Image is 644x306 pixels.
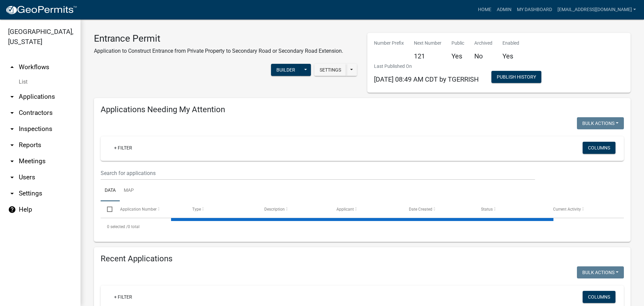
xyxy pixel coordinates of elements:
span: Applicant [336,207,354,212]
p: Number Prefix [374,40,404,47]
i: arrow_drop_down [8,109,16,117]
i: help [8,206,16,214]
datatable-header-cell: Application Number [113,201,185,217]
button: Publish History [491,71,541,83]
button: Columns [583,142,615,154]
wm-modal-confirm: Workflow Publish History [491,75,541,80]
i: arrow_drop_down [8,157,16,165]
a: + Filter [109,142,138,154]
span: Description [264,207,285,212]
p: Public [451,40,464,47]
span: 0 selected / [107,224,128,229]
button: Builder [271,64,301,76]
datatable-header-cell: Status [475,201,547,217]
a: Home [475,3,494,16]
h3: Entrance Permit [94,33,343,44]
datatable-header-cell: Description [258,201,330,217]
i: arrow_drop_down [8,125,16,133]
a: [EMAIL_ADDRESS][DOMAIN_NAME] [555,3,639,16]
i: arrow_drop_down [8,189,16,198]
datatable-header-cell: Current Activity [547,201,619,217]
span: Current Activity [553,207,581,212]
i: arrow_drop_down [8,141,16,149]
div: 0 total [101,218,624,235]
a: + Filter [109,291,138,303]
span: Status [481,207,493,212]
h5: No [474,52,492,60]
p: Next Number [414,40,441,47]
button: Columns [583,291,615,303]
input: Search for applications [101,166,535,180]
h5: 121 [414,52,441,60]
button: Settings [314,64,346,76]
span: Date Created [409,207,432,212]
p: Enabled [502,40,519,47]
i: arrow_drop_down [8,93,16,101]
a: My Dashboard [514,3,555,16]
datatable-header-cell: Applicant [330,201,402,217]
p: Last Published On [374,63,479,70]
span: [DATE] 08:49 AM CDT by TGERRISH [374,75,479,83]
h5: Yes [451,52,464,60]
h4: Recent Applications [101,254,624,264]
a: Admin [494,3,514,16]
datatable-header-cell: Date Created [402,201,474,217]
h5: Yes [502,52,519,60]
button: Bulk Actions [577,117,624,129]
a: Map [120,180,138,202]
h4: Applications Needing My Attention [101,105,624,115]
i: arrow_drop_up [8,63,16,71]
datatable-header-cell: Type [186,201,258,217]
span: Application Number [120,207,157,212]
a: Data [101,180,120,202]
span: Type [192,207,201,212]
p: Archived [474,40,492,47]
datatable-header-cell: Select [101,201,113,217]
i: arrow_drop_down [8,173,16,181]
button: Bulk Actions [577,266,624,278]
p: Application to Construct Entrance from Private Property to Secondary Road or Secondary Road Exten... [94,47,343,55]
